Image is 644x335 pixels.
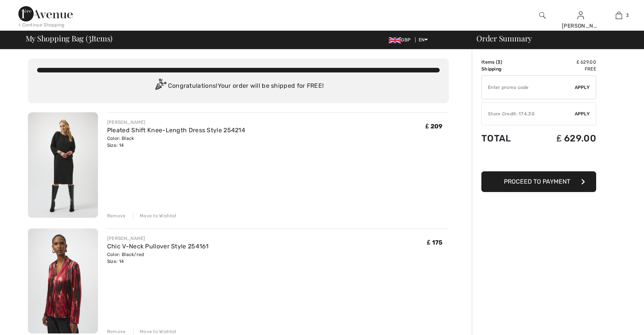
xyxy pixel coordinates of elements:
[426,123,442,130] span: ₤ 209
[530,125,596,151] td: ₤ 629.00
[28,112,98,218] img: Pleated Shift Knee-Length Dress Style 254214
[419,37,428,43] span: EN
[18,21,65,28] div: < Continue Shopping
[575,84,590,91] span: Apply
[562,22,599,30] div: [PERSON_NAME]
[616,11,622,20] img: My Bag
[530,59,596,66] td: ₤ 629.00
[88,33,91,43] span: 3
[577,11,584,19] a: Sign In
[107,251,209,265] div: Color: Black/red Size: 14
[26,34,113,42] span: My Shopping Bag ( Items)
[107,135,245,149] div: Color: Black Size: 14
[18,6,73,21] img: 1ère Avenue
[153,79,168,94] img: Congratulation2.svg
[107,212,126,219] div: Remove
[504,178,570,185] span: Proceed to Payment
[107,126,245,134] a: Pleated Shift Knee-Length Dress Style 254214
[107,119,245,126] div: [PERSON_NAME]
[107,243,209,250] a: Chic V-Neck Pullover Style 254161
[28,228,98,334] img: Chic V-Neck Pullover Style 254161
[530,66,596,72] td: Free
[389,37,401,43] img: UK Pound
[37,79,440,94] div: Congratulations! Your order will be shipped for FREE!
[107,328,126,335] div: Remove
[482,76,575,99] input: Promo code
[481,171,596,192] button: Proceed to Payment
[600,11,637,20] a: 3
[575,110,590,117] span: Apply
[481,59,530,66] td: Items ( )
[481,66,530,72] td: Shipping
[133,212,177,219] div: Move to Wishlist
[482,110,575,117] div: Store Credit: 174.30
[481,125,530,151] td: Total
[481,151,596,169] iframe: PayPal
[577,11,584,20] img: My Info
[107,235,209,242] div: [PERSON_NAME]
[626,12,629,19] span: 3
[389,37,414,43] span: GBP
[467,34,639,42] div: Order Summary
[427,239,442,246] span: ₤ 175
[497,59,501,65] span: 3
[133,328,177,335] div: Move to Wishlist
[539,11,546,20] img: search the website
